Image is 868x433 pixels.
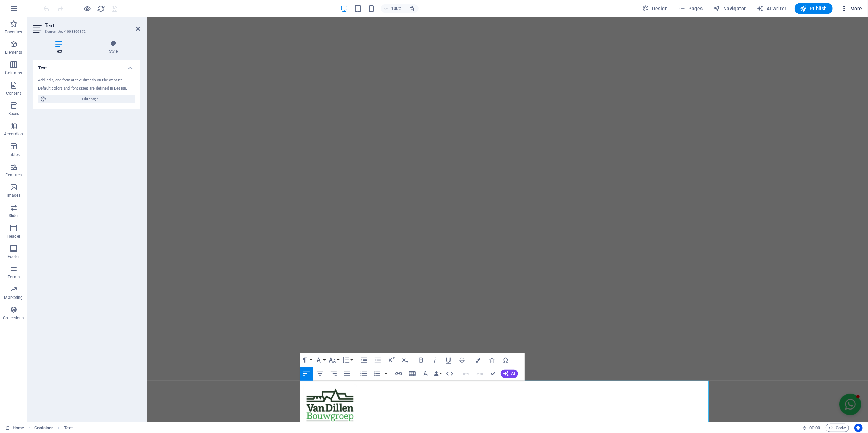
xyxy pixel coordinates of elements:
[829,424,846,432] span: Code
[3,315,24,321] p: Collections
[391,4,402,13] h6: 100%
[841,5,862,12] span: More
[83,4,92,13] button: Click here to leave preview mode and continue editing
[7,274,20,280] p: Forms
[486,353,499,367] button: Icons
[714,5,746,12] span: Navigator
[428,353,441,367] button: Italic (Ctrl+I)
[300,353,313,367] button: Paragraph Format
[64,424,73,432] span: Click to select. Double-click to edit
[38,95,135,103] button: Edit design
[754,3,789,14] button: AI Writer
[826,424,849,432] button: Code
[501,370,518,378] button: AI
[5,172,22,178] p: Features
[97,4,105,13] button: reload
[814,425,815,430] span: :
[415,353,428,367] button: Bold (Ctrl+B)
[7,152,20,157] p: Tables
[854,424,863,432] button: Usercentrics
[38,86,135,92] div: Default colors and font sizes are defined in Design.
[357,367,370,381] button: Unordered List
[398,353,411,367] button: Subscript
[327,367,340,381] button: Align Right
[676,3,705,14] button: Pages
[327,353,340,367] button: Font Size
[45,22,140,29] h2: Text
[33,60,140,72] h4: Text
[460,367,473,381] button: Undo (Ctrl+Z)
[5,50,22,55] p: Elements
[5,424,24,432] a: Click to cancel selection. Double-click to open Pages
[33,40,87,54] h4: Text
[7,254,20,259] p: Footer
[7,234,20,239] p: Header
[409,5,415,12] i: On resize automatically adjust zoom level to fit chosen device.
[800,5,827,12] span: Publish
[7,193,21,198] p: Images
[809,424,820,432] span: 00 00
[5,29,22,35] p: Favorites
[795,3,833,14] button: Publish
[456,353,469,367] button: Strikethrough
[9,213,19,219] p: Slider
[420,367,432,381] button: Clear Formatting
[711,3,749,14] button: Navigator
[511,372,515,376] span: AI
[443,367,456,381] button: HTML
[640,3,671,14] button: Design
[370,367,383,381] button: Ordered List
[802,424,820,432] h6: Session time
[692,376,714,398] button: Open chat window
[406,367,419,381] button: Insert Table
[314,367,327,381] button: Align Center
[4,295,23,300] p: Marketing
[487,367,500,381] button: Confirm (Ctrl+⏎)
[341,367,354,381] button: Align Justify
[640,3,671,14] div: Design (Ctrl+Alt+Y)
[371,353,384,367] button: Decrease Indent
[341,353,354,367] button: Line Height
[838,3,865,14] button: More
[473,367,486,381] button: Redo (Ctrl+Shift+Z)
[34,424,73,432] nav: breadcrumb
[4,131,23,137] p: Accordion
[87,40,140,54] h4: Style
[442,353,455,367] button: Underline (Ctrl+U)
[381,4,405,13] button: 100%
[385,353,398,367] button: Superscript
[300,367,313,381] button: Align Left
[392,367,405,381] button: Insert Link
[38,78,135,83] div: Add, edit, and format text directly on the website.
[97,5,105,13] i: Reload page
[6,91,21,96] p: Content
[499,353,512,367] button: Special Characters
[383,367,389,381] button: Ordered List
[472,353,485,367] button: Colors
[45,29,126,35] h3: Element #ed-1003369872
[8,111,19,116] p: Boxes
[358,353,370,367] button: Increase Indent
[433,367,443,381] button: Data Bindings
[5,70,22,76] p: Columns
[643,5,668,12] span: Design
[34,424,53,432] span: Click to select. Double-click to edit
[314,353,327,367] button: Font Family
[48,95,132,103] span: Edit design
[679,5,703,12] span: Pages
[757,5,787,12] span: AI Writer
